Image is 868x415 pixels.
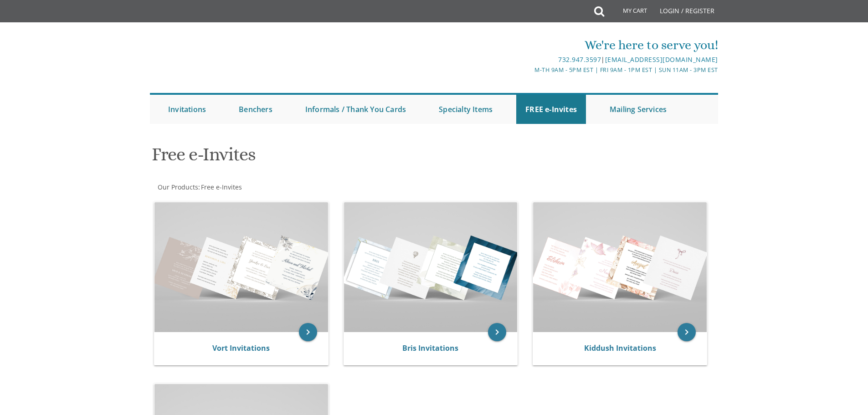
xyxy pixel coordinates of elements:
[152,144,524,171] h1: Free e-Invites
[603,1,653,24] a: My Cart
[299,323,317,341] a: keyboard_arrow_right
[340,54,718,65] div: |
[340,36,718,54] div: We're here to serve you!
[558,55,601,64] a: 732.947.3597
[154,202,328,332] img: Vort Invitations
[230,95,282,124] a: Benchers
[678,323,696,341] a: keyboard_arrow_right
[159,95,215,124] a: Invitations
[340,65,718,75] div: M-Th 9am - 5pm EST | Fri 9am - 1pm EST | Sun 11am - 3pm EST
[212,343,270,353] a: Vort Invitations
[157,183,198,191] a: Our Products
[402,343,458,353] a: Bris Invitations
[516,95,586,124] a: FREE e-Invites
[584,343,656,353] a: Kiddush Invitations
[605,55,718,64] a: [EMAIL_ADDRESS][DOMAIN_NAME]
[430,95,502,124] a: Specialty Items
[488,323,506,341] a: keyboard_arrow_right
[296,95,415,124] a: Informals / Thank You Cards
[150,183,434,192] div: :
[344,202,518,332] img: Bris Invitations
[201,183,242,191] span: Free e-Invites
[601,95,676,124] a: Mailing Services
[533,202,707,332] img: Kiddush Invitations
[200,183,242,191] a: Free e-Invites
